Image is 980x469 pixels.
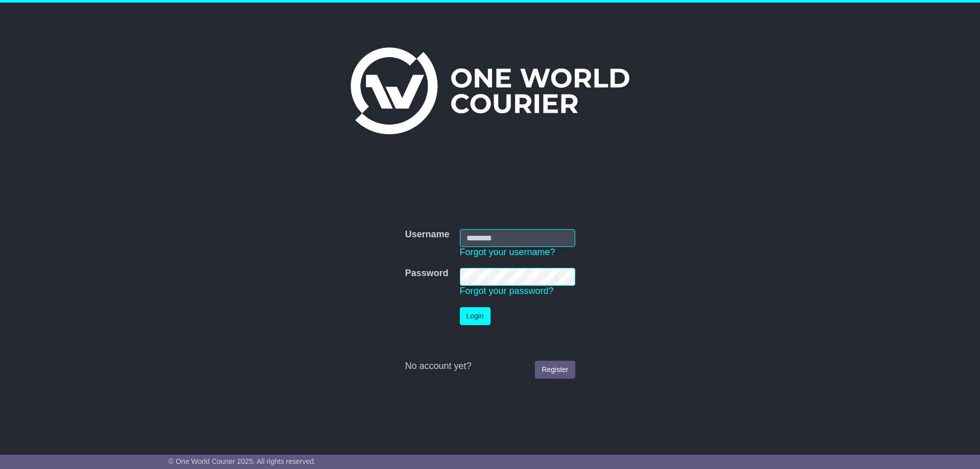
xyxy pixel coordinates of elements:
img: One World [351,47,629,134]
button: Login [460,307,491,325]
span: © One World Courier 2025. All rights reserved. [168,457,316,465]
a: Register [535,361,575,379]
label: Username [405,229,449,240]
a: Forgot your password? [460,286,554,296]
a: Forgot your username? [460,247,555,257]
label: Password [405,268,448,279]
div: No account yet? [405,361,575,372]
